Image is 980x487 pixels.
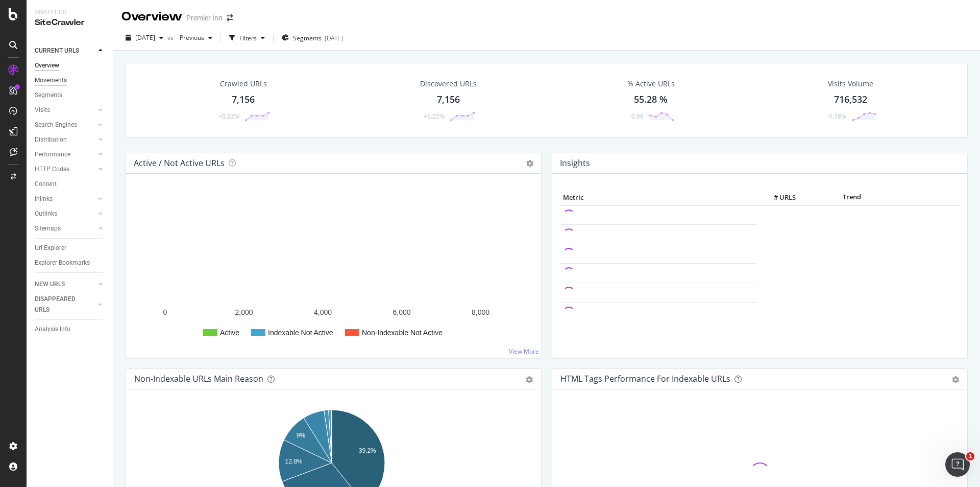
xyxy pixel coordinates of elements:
[35,134,95,145] a: Distribution
[176,33,204,42] span: Previous
[35,279,95,290] a: NEW URLS
[629,112,644,121] div: -0.66
[35,294,95,315] a: DISAPPEARED URLS
[35,90,62,101] div: Segments
[35,164,95,175] a: HTTP Codes
[35,8,105,17] div: Analytics
[218,112,239,121] div: +0.22%
[560,374,730,384] div: HTML Tags Performance for Indexable URLs
[35,223,95,234] a: Sitemaps
[121,8,182,26] div: Overview
[526,376,533,383] div: gear
[35,149,95,160] a: Performance
[176,30,216,46] button: Previous
[437,93,460,106] div: 7,156
[359,447,376,454] text: 39.2%
[35,90,106,101] a: Segments
[134,190,529,350] svg: A chart.
[509,347,539,356] a: View More
[35,324,70,335] div: Analysis Info
[220,79,267,89] div: Crawled URLs
[757,190,798,205] th: # URLS
[35,45,79,56] div: CURRENT URLS
[35,294,86,315] div: DISAPPEARED URLS
[35,75,106,86] a: Movements
[952,376,959,383] div: gear
[268,329,333,337] text: Indexable Not Active
[297,432,306,439] text: 9%
[232,93,255,106] div: 7,156
[227,14,233,21] div: arrow-right-arrow-left
[966,452,974,460] span: 1
[35,134,67,145] div: Distribution
[235,308,253,316] text: 2,000
[35,279,65,290] div: NEW URLS
[634,93,668,106] div: 55.28 %
[420,79,477,89] div: Discovered URLs
[278,30,347,46] button: Segments[DATE]
[35,105,95,115] a: Visits
[35,164,69,175] div: HTTP Codes
[35,258,90,268] div: Explorer Bookmarks
[35,60,59,71] div: Overview
[35,208,95,219] a: Outlinks
[186,13,223,23] div: Premier Inn
[945,452,970,477] iframe: Intercom live chat
[560,156,590,170] h4: Insights
[239,34,257,42] div: Filters
[827,112,846,121] div: -1.18%
[560,190,757,205] th: Metric
[225,30,269,46] button: Filters
[362,329,443,337] text: Non-Indexable Not Active
[35,179,106,190] a: Content
[35,17,105,29] div: SiteCrawler
[35,149,70,160] div: Performance
[35,179,57,190] div: Content
[35,223,61,234] div: Sitemaps
[314,308,332,316] text: 4,000
[828,79,873,89] div: Visits Volume
[472,308,489,316] text: 8,000
[35,120,77,130] div: Search Engines
[220,329,239,337] text: Active
[35,120,95,130] a: Search Engines
[798,190,905,205] th: Trend
[167,33,176,42] span: vs
[393,308,410,316] text: 6,000
[834,93,867,106] div: 716,532
[325,34,343,42] div: [DATE]
[35,105,50,115] div: Visits
[35,75,67,86] div: Movements
[35,208,57,219] div: Outlinks
[35,258,106,268] a: Explorer Bookmarks
[285,458,302,465] text: 12.8%
[526,160,533,167] i: Options
[627,79,675,89] div: % Active URLs
[134,156,225,170] h4: Active / Not Active URLs
[35,324,106,335] a: Analysis Info
[424,112,445,121] div: +0.22%
[35,243,106,253] a: Url Explorer
[134,374,263,384] div: Non-Indexable URLs Main Reason
[35,243,66,253] div: Url Explorer
[135,33,155,42] span: 2025 Aug. 11th
[35,194,95,204] a: Inlinks
[293,34,322,42] span: Segments
[163,308,167,316] text: 0
[35,60,106,71] a: Overview
[35,45,95,56] a: CURRENT URLS
[121,30,167,46] button: [DATE]
[35,194,53,204] div: Inlinks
